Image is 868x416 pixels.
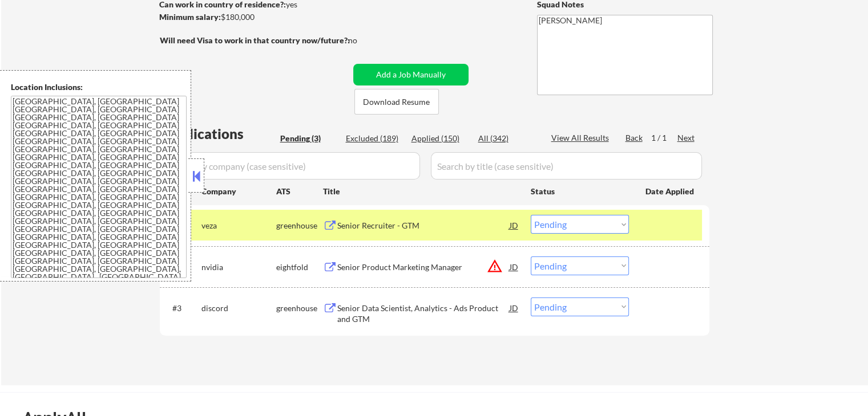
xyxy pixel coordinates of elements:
div: Pending (3) [280,133,337,144]
div: JD [508,256,520,277]
div: Back [625,132,644,144]
div: nvidia [201,262,276,273]
div: Senior Product Marketing Manager [337,262,510,273]
div: Date Applied [645,186,696,197]
button: Download Resume [354,89,439,115]
div: Applications [163,127,276,141]
div: discord [201,303,276,314]
input: Search by company (case sensitive) [163,152,420,180]
div: Next [677,132,696,144]
div: Status [531,181,629,201]
div: ATS [276,186,323,197]
button: warning_amber [487,258,503,274]
button: Add a Job Manually [353,64,469,85]
div: no [348,35,381,46]
div: $180,000 [159,11,349,23]
input: Search by title (case sensitive) [431,152,702,180]
div: #3 [172,303,192,314]
div: eightfold [276,262,323,273]
div: View All Results [551,132,612,144]
div: Company [201,186,276,197]
div: Applied (150) [411,133,469,144]
div: 1 / 1 [651,132,677,144]
div: Senior Data Scientist, Analytics - Ads Product and GTM [337,303,510,325]
div: greenhouse [276,220,323,231]
div: JD [508,215,520,235]
div: JD [508,297,520,318]
div: greenhouse [276,303,323,314]
div: Title [323,186,520,197]
strong: Will need Visa to work in that country now/future?: [160,35,350,45]
strong: Minimum salary: [159,12,221,22]
div: veza [201,220,276,231]
div: Location Inclusions: [11,81,187,93]
div: Senior Recruiter - GTM [337,220,510,231]
div: Excluded (189) [346,133,403,144]
div: All (342) [478,133,535,144]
